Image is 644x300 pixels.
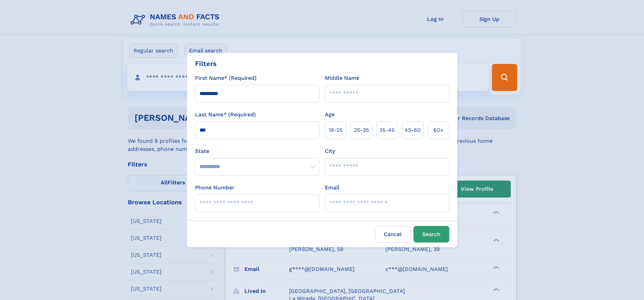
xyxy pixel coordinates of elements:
[413,226,449,243] button: Search
[325,184,339,192] label: Email
[375,226,411,243] label: Cancel
[433,126,444,134] span: 60+
[195,111,256,119] label: Last Name* (Required)
[195,74,257,82] label: First Name* (Required)
[195,147,319,155] label: State
[329,126,342,134] span: 18‑25
[405,126,421,134] span: 45‑60
[325,74,359,82] label: Middle Name
[195,184,235,192] label: Phone Number
[325,111,335,119] label: Age
[195,59,217,69] div: Filters
[354,126,369,134] span: 25‑35
[325,147,335,155] label: City
[379,126,395,134] span: 35‑45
